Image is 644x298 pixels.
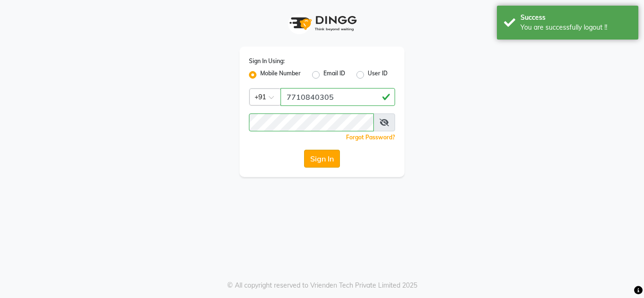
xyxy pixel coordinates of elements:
div: You are successfully logout !! [520,23,631,32]
label: User ID [368,69,388,81]
input: Username [249,113,374,131]
button: Sign In [304,150,340,168]
div: Success [520,13,631,23]
label: Email ID [323,69,345,81]
img: logo1.svg [284,9,360,37]
a: Forgot Password? [346,134,395,141]
label: Mobile Number [260,69,301,81]
label: Sign In Using: [249,57,285,65]
input: Username [281,88,395,106]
